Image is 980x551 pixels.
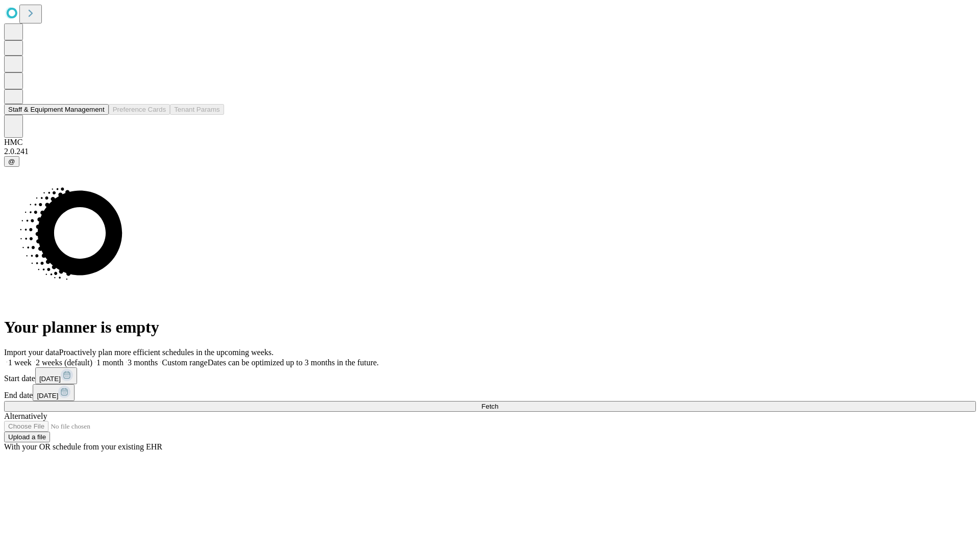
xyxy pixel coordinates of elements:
span: Fetch [481,403,498,410]
button: [DATE] [33,384,75,401]
span: With your OR schedule from your existing EHR [4,442,162,451]
span: @ [8,158,15,165]
span: Custom range [162,358,207,367]
span: 1 week [8,358,32,367]
span: Dates can be optimized up to 3 months in the future. [208,358,379,367]
button: [DATE] [35,367,77,384]
span: [DATE] [39,375,61,383]
div: End date [4,384,976,401]
div: Start date [4,367,976,384]
div: HMC [4,138,976,147]
span: 1 month [96,358,124,367]
button: Tenant Params [170,104,224,115]
h1: Your planner is empty [4,318,976,337]
span: Alternatively [4,412,47,420]
span: 2 weeks (default) [36,358,92,367]
span: Import your data [4,348,59,357]
button: Preference Cards [109,104,170,115]
button: Fetch [4,401,976,412]
div: 2.0.241 [4,147,976,156]
button: Staff & Equipment Management [4,104,109,115]
button: @ [4,156,19,167]
button: Upload a file [4,432,50,442]
span: Proactively plan more efficient schedules in the upcoming weeks. [59,348,274,357]
span: [DATE] [37,392,58,399]
span: 3 months [128,358,158,367]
